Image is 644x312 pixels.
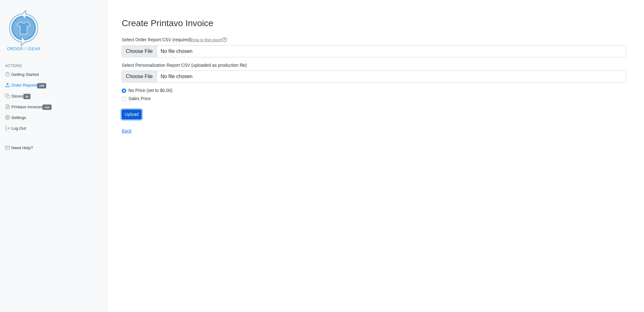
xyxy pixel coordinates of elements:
[23,94,31,99] span: 20
[122,110,141,119] input: Upload
[122,37,626,43] label: Select Order Report CSV (required)
[128,96,626,101] label: Sales Price
[42,105,52,110] span: 143
[192,38,227,42] a: How to find report
[122,128,131,133] a: Back
[122,18,626,29] h3: Create Printavo Invoice
[5,64,22,68] span: Actions
[37,83,46,88] span: 144
[128,88,626,93] label: No Price (set to $0.00)
[122,62,626,68] label: Select Personalization Report CSV (uploaded as production file)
